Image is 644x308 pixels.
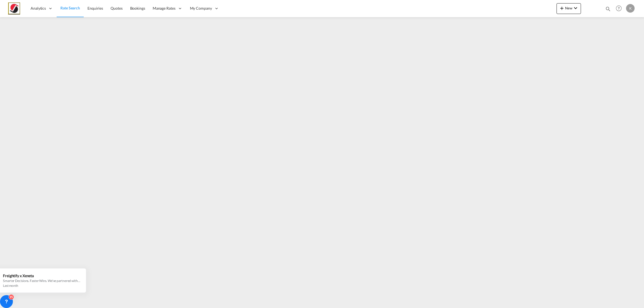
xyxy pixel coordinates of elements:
[31,6,46,11] span: Analytics
[559,5,565,11] md-icon: icon-plus 400-fg
[572,5,579,11] md-icon: icon-chevron-down
[614,4,623,13] span: Help
[60,6,80,10] span: Rate Search
[130,6,145,10] span: Bookings
[626,4,635,13] div: K
[605,6,611,14] div: icon-magnify
[111,6,122,10] span: Quotes
[8,2,20,14] img: a48b9190ed6d11ed9026135994875d88.jpg
[153,6,175,11] span: Manage Rates
[87,6,103,10] span: Enquiries
[557,3,581,14] button: icon-plus 400-fgNewicon-chevron-down
[190,6,212,11] span: My Company
[559,6,579,10] span: New
[614,4,626,13] div: Help
[605,6,611,12] md-icon: icon-magnify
